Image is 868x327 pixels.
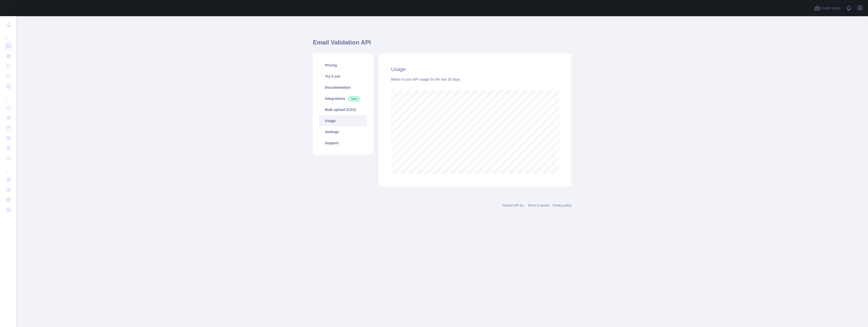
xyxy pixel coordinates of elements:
button: Invite users [813,4,842,12]
a: Bulk upload (CSV) [319,104,367,115]
a: Privacy policy [553,204,571,207]
h2: Usage [391,66,559,73]
span: Invite users [821,5,841,11]
a: Settings [319,126,367,137]
div: Below is your API usage for the last 30 days [391,77,559,82]
div: ... [4,164,12,174]
h1: Email Validation API [313,38,571,51]
a: Documentation [319,82,367,93]
span: New [348,96,360,101]
a: Try it out [319,71,367,82]
a: Abstract API Inc. [502,204,525,207]
a: Terms of service [528,204,550,207]
a: Pricing [319,60,367,71]
a: Integrations New [319,93,367,104]
div: ... [4,92,12,102]
div: ... [4,30,12,40]
a: Support [319,137,367,149]
a: Usage [319,115,367,126]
